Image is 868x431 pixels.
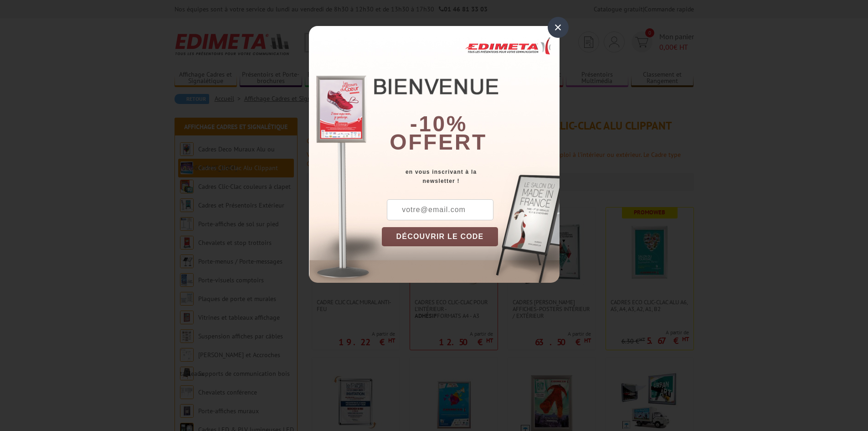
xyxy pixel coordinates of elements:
[382,227,498,246] button: DÉCOUVRIR LE CODE
[548,17,569,38] div: ×
[387,199,493,220] input: votre@email.com
[390,130,487,154] font: offert
[382,167,560,186] div: en vous inscrivant à la newsletter !
[410,112,467,136] b: -10%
